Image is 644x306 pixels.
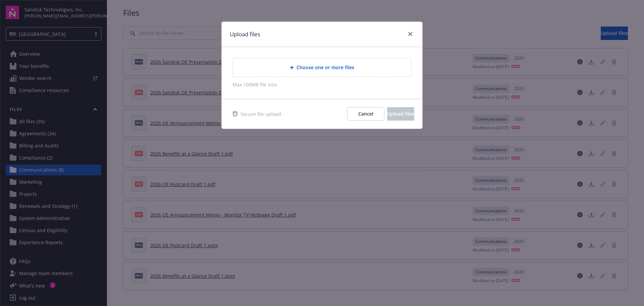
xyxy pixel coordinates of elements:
[358,111,373,117] span: Cancel
[406,30,414,38] a: close
[230,30,260,39] h1: Upload files
[240,111,281,118] span: Secure file upload
[347,107,384,121] button: Cancel
[232,81,412,88] span: Max 100MB file size.
[387,111,414,117] span: Upload files
[297,64,354,71] span: Choose one or more files
[232,58,412,77] div: Choose one or more files
[387,107,414,121] button: Upload files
